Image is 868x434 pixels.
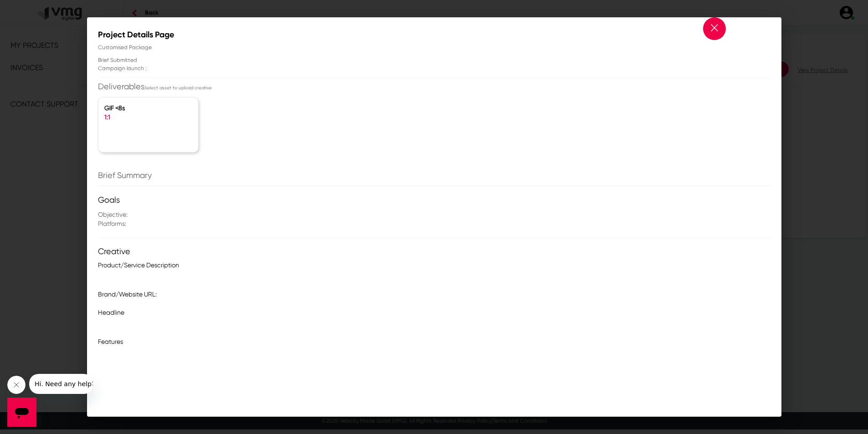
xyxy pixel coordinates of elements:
[98,43,770,51] p: Customised Package
[98,82,770,92] p: Deliverables
[98,64,427,72] p: Campaign launch :
[98,247,770,256] p: Creative
[5,6,66,14] span: Hi. Need any help?
[98,291,157,298] span: Brand/Website URL:
[98,220,126,227] span: Platforms:
[98,260,770,270] p: Product/Service Description
[7,376,26,394] iframe: Close message
[98,211,128,218] span: Objective:
[98,171,714,180] p: Brief Summary
[98,195,770,204] p: Goals
[104,112,192,122] div: 1:1
[98,337,770,346] p: Features
[7,398,36,427] iframe: Button to launch messaging window
[104,103,192,112] div: GIF <8s
[711,24,718,31] img: close_white_icon.svg
[98,56,427,64] p: Brief Submitted
[98,30,174,40] strong: Project Details Page
[144,85,212,90] span: Select asset to upload creative
[29,374,93,394] iframe: Message from company
[98,308,770,317] p: Headline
